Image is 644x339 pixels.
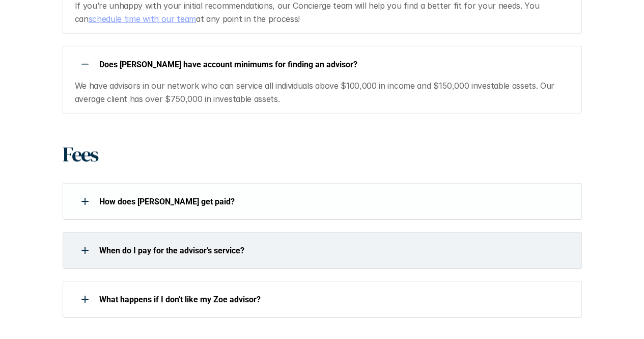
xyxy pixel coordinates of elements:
p: How does [PERSON_NAME] get paid? [99,197,569,206]
a: schedule time with our team [89,14,196,24]
p: Does [PERSON_NAME] have account minimums for finding an advisor? [99,60,569,69]
h1: Fees [63,142,98,167]
p: What happens if I don't like my Zoe advisor? [99,295,569,304]
p: When do I pay for the advisor’s service? [99,246,569,255]
p: We have advisors in our network who can service all individuals above $100,000 in income and $150... [75,80,569,106]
